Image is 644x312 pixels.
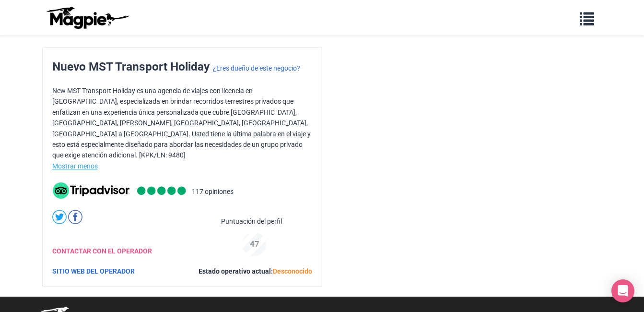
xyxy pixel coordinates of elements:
div: Abra Intercom Messenger [611,279,634,302]
div: 47 [238,238,271,251]
font: Estado operativo actual: [199,267,312,275]
img: logo-ab69f6fb50320c5b225c76a69d11143b.png [44,6,130,29]
span: Desconocido [273,267,312,275]
img: facebook-round-01-50ddc191f871d4ecdbe8252d2011563a.svg [68,210,82,224]
li: 117 opiniones [192,186,234,199]
a: SITIO WEB DEL OPERADOR [52,267,135,275]
img: tripadvisor_background-ebb97188f8c6c657a79ad20e0caa6051.svg [53,182,129,199]
a: CONTACTAR CON EL OPERADOR [52,247,152,255]
span: Puntuación del perfil [221,216,282,227]
p: New MST Transport Holiday es una agencia de viajes con licencia en [GEOGRAPHIC_DATA], especializa... [52,85,312,161]
span: Nuevo MST Transport Holiday [52,60,210,73]
img: twitter-round-01-cd1e625a8cae957d25deef6d92bf4839.svg [52,210,67,224]
a: Mostrar menos [52,162,98,170]
a: ¿Eres dueño de este negocio? [213,64,300,72]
